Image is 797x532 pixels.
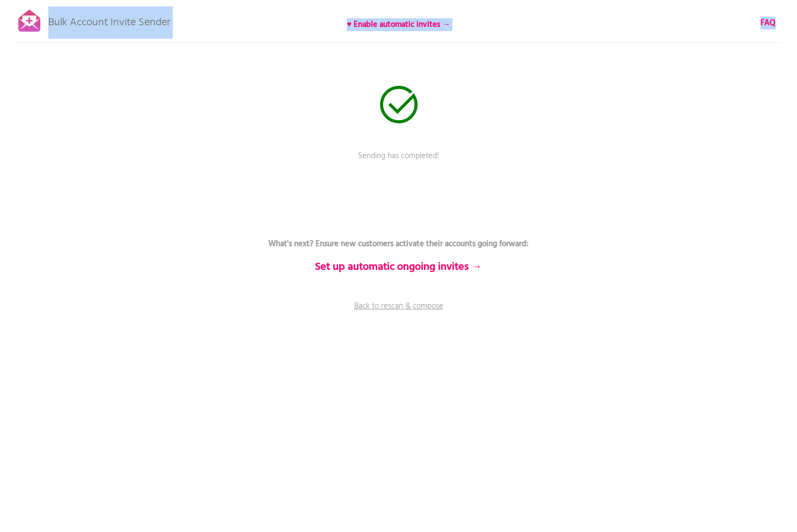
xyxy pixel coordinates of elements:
[761,17,776,29] b: FAQ
[268,238,529,250] b: What's next? Ensure new customers activate their accounts going forward:
[315,258,482,276] b: Set up automatic ongoing invites →
[238,150,560,177] p: Sending has completed!
[238,300,560,327] a: Back to rescan & compose
[761,17,776,29] a: FAQ
[48,6,170,33] p: Bulk Account Invite Sender
[347,18,450,31] b: ♥ Enable automatic invites →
